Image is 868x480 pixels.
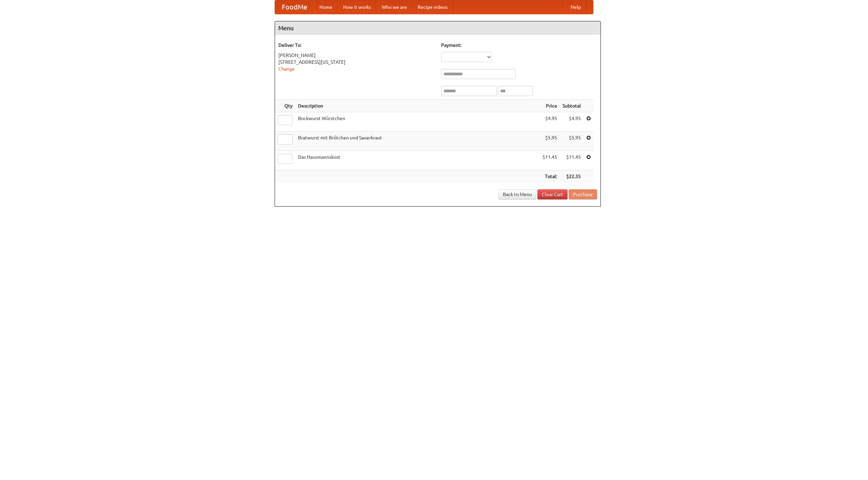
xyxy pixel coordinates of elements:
[278,59,434,65] div: [STREET_ADDRESS][US_STATE]
[295,112,540,132] td: Bockwurst Würstchen
[560,100,584,112] th: Subtotal
[560,151,584,170] td: $11.45
[441,42,597,49] h5: Payment:
[537,189,568,199] a: Clear Cart
[569,189,597,199] button: Purchase
[540,151,560,170] td: $11.45
[278,52,434,59] div: [PERSON_NAME]
[560,112,584,132] td: $4.95
[376,0,412,14] a: Who we are
[314,0,338,14] a: Home
[338,0,376,14] a: How it works
[278,66,295,72] a: Change
[275,100,295,112] th: Qty
[295,151,540,170] td: Das Hausmannskost
[540,170,560,183] th: Total:
[278,42,434,49] h5: Deliver To:
[560,170,584,183] th: $22.35
[412,0,453,14] a: Recipe videos
[295,132,540,151] td: Bratwurst mit Brötchen und Sauerkraut
[498,189,536,199] a: Back to Menu
[275,21,600,35] h4: Menu
[275,0,314,14] a: FoodMe
[540,100,560,112] th: Price
[565,0,586,14] a: Help
[540,132,560,151] td: $5.95
[295,100,540,112] th: Description
[560,132,584,151] td: $5.95
[540,112,560,132] td: $4.95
